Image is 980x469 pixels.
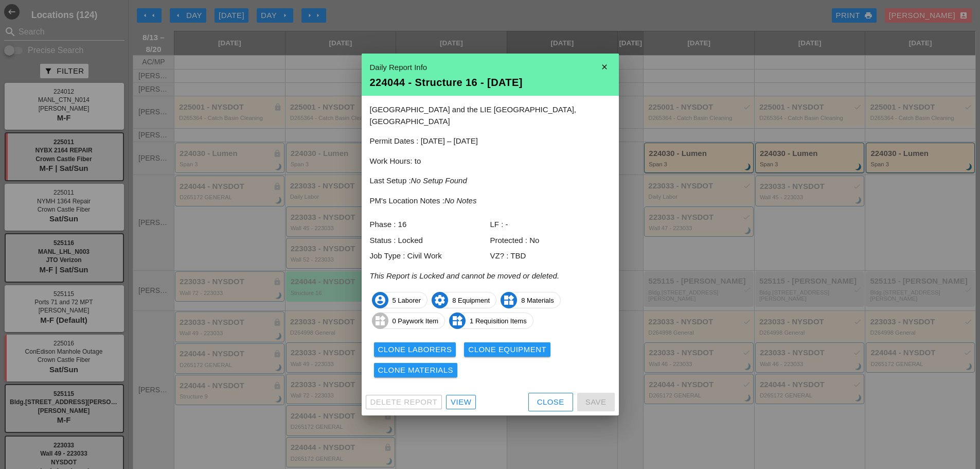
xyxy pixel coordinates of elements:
i: This Report is Locked and cannot be moved or deleted. [370,271,560,280]
button: Clone Laborers [374,342,456,357]
div: VZ? : TBD [490,250,611,262]
span: 8 Equipment [432,292,496,308]
i: widgets [449,312,466,329]
div: Close [537,396,564,408]
div: Clone Laborers [378,344,452,356]
a: View [446,395,476,409]
p: Last Setup : [370,175,611,187]
span: 5 Laborer [372,292,427,308]
div: Daily Report Info [370,62,611,74]
p: [GEOGRAPHIC_DATA] and the LIE [GEOGRAPHIC_DATA], [GEOGRAPHIC_DATA] [370,104,611,127]
span: 1 Requisition Items [450,312,533,329]
div: Protected : No [490,235,611,247]
i: No Setup Found [411,176,467,185]
i: No Notes [444,196,477,205]
i: widgets [372,312,388,329]
div: Status : Locked [370,235,490,247]
div: Phase : 16 [370,219,490,231]
i: close [594,57,615,77]
div: 224044 - Structure 16 - [DATE] [370,77,611,88]
button: Clone Equipment [464,342,550,357]
div: LF : - [490,219,611,231]
i: settings [432,292,448,308]
div: View [451,396,471,408]
div: Clone Materials [378,364,454,376]
span: 8 Materials [501,292,560,308]
i: widgets [501,292,517,308]
div: Job Type : Civil Work [370,250,490,262]
span: 0 Paywork Item [372,312,445,329]
button: Close [528,393,573,411]
p: PM's Location Notes : [370,195,611,207]
i: account_circle [372,292,388,308]
p: Permit Dates : [DATE] – [DATE] [370,135,611,147]
div: Clone Equipment [468,344,546,356]
button: Clone Materials [374,363,458,377]
p: Work Hours: to [370,155,611,167]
